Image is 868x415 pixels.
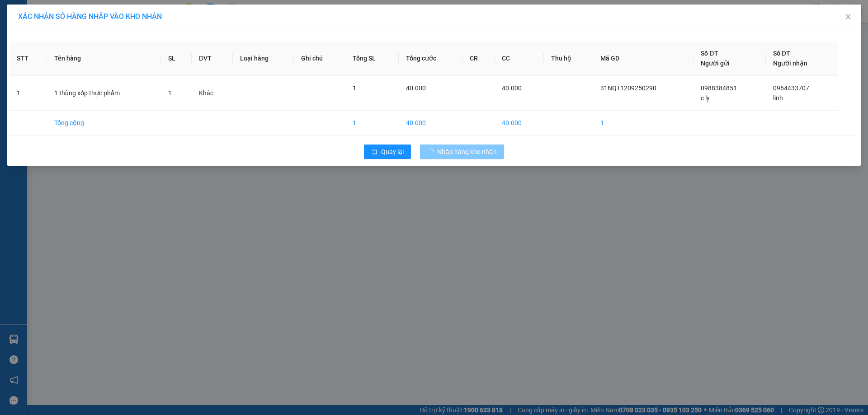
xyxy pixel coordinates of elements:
span: Quay lại [381,147,404,157]
td: 40.000 [399,111,462,135]
span: 40.000 [406,84,426,92]
span: 40.000 [502,84,522,92]
th: Loại hàng [233,41,294,76]
th: CC [495,41,543,76]
span: 1 [168,89,172,97]
th: CR [462,41,495,76]
button: rollbackQuay lại [364,145,411,159]
th: Tên hàng [47,41,161,76]
span: Nhập hàng kho nhận [437,147,497,157]
span: linh [773,94,783,102]
span: Số ĐT [773,50,790,57]
th: Mã GD [593,41,693,76]
th: SL [161,41,192,76]
td: 1 [9,76,47,111]
th: Tổng cước [399,41,462,76]
td: 40.000 [495,111,543,135]
span: XÁC NHẬN SỐ HÀNG NHẬP VÀO KHO NHẬN [18,12,162,21]
span: 31NQT1209250290 [600,84,656,92]
span: Người gửi [701,60,730,67]
td: Tổng cộng [47,111,161,135]
span: 1 [353,84,356,92]
span: rollback [371,149,377,156]
span: c ly [701,94,710,102]
td: 1 thùng xốp thực phẩm [47,76,161,111]
th: Ghi chú [294,41,345,76]
th: ĐVT [192,41,233,76]
th: Thu hộ [544,41,594,76]
span: 0964433707 [773,84,809,92]
th: Tổng SL [345,41,399,76]
th: STT [9,41,47,76]
span: 0988384851 [701,84,737,92]
td: Khác [192,76,233,111]
button: Close [835,5,861,30]
td: 1 [593,111,693,135]
span: Số ĐT [701,50,718,57]
td: 1 [345,111,399,135]
button: Nhập hàng kho nhận [420,145,504,159]
span: Người nhận [773,60,807,67]
span: close [844,13,852,20]
span: loading [427,149,437,155]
